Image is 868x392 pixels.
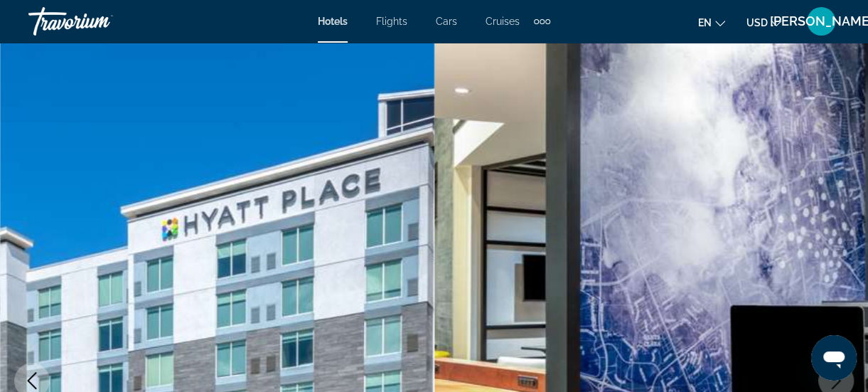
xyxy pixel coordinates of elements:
button: Change language [698,12,725,33]
a: Travorium [28,3,171,40]
button: Change currency [746,12,781,33]
button: Extra navigation items [534,10,550,33]
span: USD [746,17,768,28]
a: Flights [376,16,407,27]
button: User Menu [803,6,840,36]
iframe: Button to launch messaging window [811,335,857,381]
a: Cruises [486,16,520,27]
a: Cars [436,16,457,27]
span: en [698,17,712,28]
a: Hotels [318,16,348,27]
